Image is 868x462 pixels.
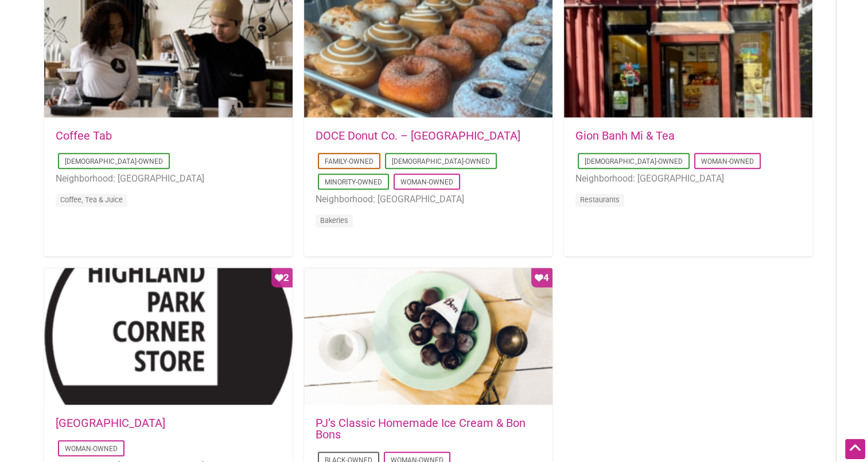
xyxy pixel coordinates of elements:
[400,178,453,186] a: Woman-Owned
[65,157,163,165] a: [DEMOGRAPHIC_DATA]-Owned
[56,416,165,430] a: [GEOGRAPHIC_DATA]
[585,157,683,165] a: [DEMOGRAPHIC_DATA]-Owned
[580,195,620,204] a: Restaurants
[845,439,865,459] div: Scroll Back to Top
[320,216,348,225] a: Bakeries
[56,129,112,143] a: Coffee Tab
[701,157,754,165] a: Woman-Owned
[325,178,382,186] a: Minority-Owned
[56,171,281,186] li: Neighborhood: [GEOGRAPHIC_DATA]
[316,129,520,143] a: DOCE Donut Co. – [GEOGRAPHIC_DATA]
[316,192,541,207] li: Neighborhood: [GEOGRAPHIC_DATA]
[575,171,801,186] li: Neighborhood: [GEOGRAPHIC_DATA]
[316,416,526,441] a: PJ’s Classic Homemade Ice Cream & Bon Bons
[325,157,373,165] a: Family-Owned
[392,157,490,165] a: [DEMOGRAPHIC_DATA]-Owned
[65,445,118,453] a: Woman-Owned
[575,129,675,143] a: Gion Banh Mi & Tea
[60,195,123,204] a: Coffee, Tea & Juice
